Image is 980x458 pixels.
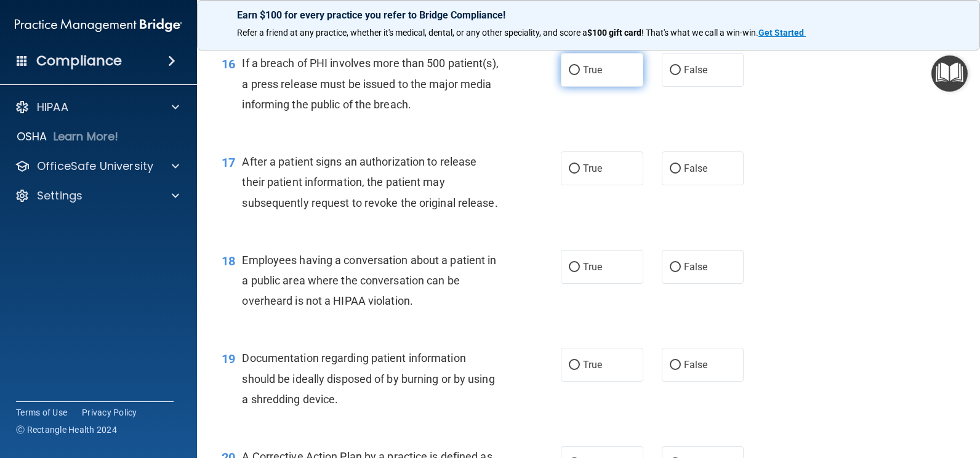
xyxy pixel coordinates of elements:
input: False [670,66,681,75]
p: OfficeSafe University [37,159,153,174]
a: Get Started [758,28,806,38]
p: Earn $100 for every practice you refer to Bridge Compliance! [237,9,940,21]
input: True [569,66,580,75]
input: True [569,164,580,174]
p: Settings [37,188,82,203]
span: After a patient signs an authorization to release their patient information, the patient may subs... [242,155,497,209]
input: False [670,164,681,174]
a: OfficeSafe University [15,159,179,174]
span: 16 [222,57,235,71]
input: False [670,361,681,370]
p: HIPAA [37,100,68,114]
p: Learn More! [54,129,119,144]
span: False [684,64,708,76]
a: Privacy Policy [82,406,137,419]
span: Ⓒ Rectangle Health 2024 [16,424,117,436]
span: Employees having a conversation about a patient in a public area where the conversation can be ov... [242,254,496,307]
p: OSHA [17,129,47,144]
button: Open Resource Center [931,55,968,92]
img: PMB logo [15,13,182,38]
span: True [583,64,602,76]
span: False [684,261,708,273]
input: True [569,263,580,272]
a: Settings [15,188,179,203]
span: ! That's what we call a win-win. [641,28,758,38]
span: Refer a friend at any practice, whether it's medical, dental, or any other speciality, and score a [237,28,587,38]
a: HIPAA [15,100,179,114]
strong: Get Started [758,28,804,38]
span: True [583,359,602,371]
span: 17 [222,155,235,170]
strong: $100 gift card [587,28,641,38]
span: 18 [222,254,235,268]
span: 19 [222,352,235,366]
span: False [684,163,708,174]
a: Terms of Use [16,406,67,419]
span: True [583,163,602,174]
input: True [569,361,580,370]
span: True [583,261,602,273]
h4: Compliance [36,52,122,70]
input: False [670,263,681,272]
span: False [684,359,708,371]
span: If a breach of PHI involves more than 500 patient(s), a press release must be issued to the major... [242,57,498,110]
span: Documentation regarding patient information should be ideally disposed of by burning or by using ... [242,352,494,405]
